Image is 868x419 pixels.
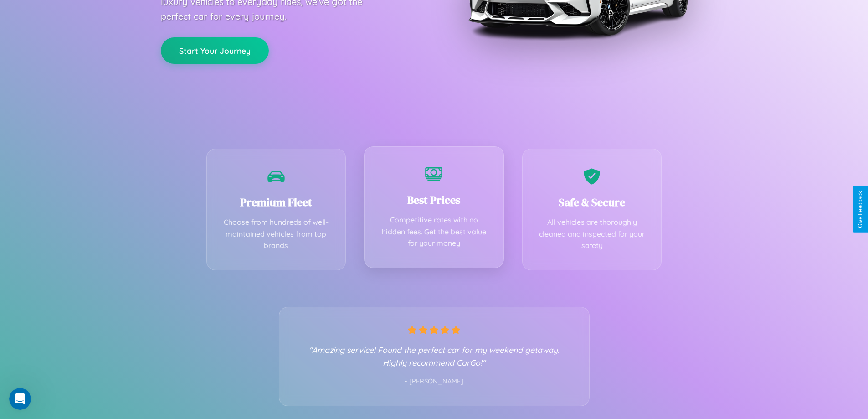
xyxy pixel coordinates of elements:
p: Competitive rates with no hidden fees. Get the best value for your money [378,214,490,249]
h3: Safe & Secure [536,195,648,210]
p: Choose from hundreds of well-maintained vehicles from top brands [221,217,332,252]
p: "Amazing service! Found the perfect car for my weekend getaway. Highly recommend CarGo!" [298,343,571,369]
p: - [PERSON_NAME] [298,376,571,388]
p: All vehicles are thoroughly cleaned and inspected for your safety [536,217,648,252]
div: Give Feedback [857,191,863,228]
h3: Best Prices [378,192,490,207]
iframe: Intercom live chat [9,388,31,410]
button: Start Your Journey [161,37,269,64]
h3: Premium Fleet [221,195,332,210]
